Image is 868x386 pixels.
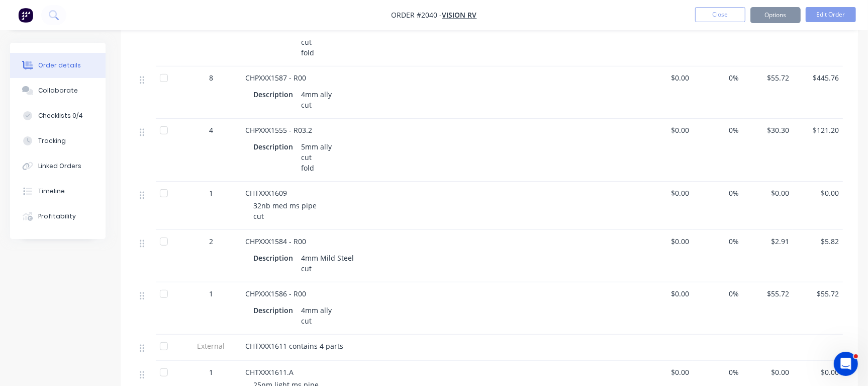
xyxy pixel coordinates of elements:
[10,204,106,229] button: Profitability
[797,72,839,83] span: $445.76
[253,251,297,265] div: Description
[245,289,306,298] span: CHPXXX1586 - R00
[750,7,801,23] button: Options
[38,111,83,120] div: Checklists 0/4
[10,103,106,128] button: Checklists 0/4
[797,188,839,198] span: $0.00
[38,212,76,221] div: Profitability
[647,288,689,299] span: $0.00
[10,179,106,204] button: Timeline
[297,251,358,276] div: 4mm Mild Steel cut
[209,125,213,135] span: 4
[10,53,106,78] button: Order details
[647,236,689,247] span: $0.00
[38,162,81,171] div: Linked Orders
[297,303,336,328] div: 4mm ally cut
[245,237,306,246] span: CHPXXX1584 - R00
[209,367,213,377] span: 1
[697,236,739,247] span: 0%
[647,188,689,198] span: $0.00
[38,86,78,95] div: Collaborate
[209,188,213,198] span: 1
[442,11,477,20] a: Vision RV
[747,288,789,299] span: $55.72
[697,72,739,83] span: 0%
[38,187,65,196] div: Timeline
[209,236,213,247] span: 2
[697,288,739,299] span: 0%
[297,87,336,112] div: 4mm ally cut
[253,139,297,154] div: Description
[209,72,213,83] span: 8
[10,153,106,179] button: Linked Orders
[747,125,789,135] span: $30.30
[253,87,297,102] div: Description
[697,188,739,198] span: 0%
[647,125,689,135] span: $0.00
[797,288,839,299] span: $55.72
[245,73,306,83] span: CHPXXX1587 - R00
[10,78,106,103] button: Collaborate
[647,367,689,377] span: $0.00
[797,367,839,377] span: $0.00
[185,341,237,351] span: External
[245,188,287,198] span: CHTXXX1609
[747,72,789,83] span: $55.72
[209,288,213,299] span: 1
[38,61,81,70] div: Order details
[245,341,343,351] span: CHTXXX1611 contains 4 parts
[747,367,789,377] span: $0.00
[297,139,336,175] div: 5mm ally cut fold
[697,125,739,135] span: 0%
[695,7,745,22] button: Close
[747,188,789,198] span: $0.00
[38,136,66,145] div: Tracking
[834,352,858,376] iframe: Intercom live chat
[253,303,297,318] div: Description
[253,201,317,221] span: 32nb med ms pipe cut
[10,128,106,153] button: Tracking
[747,236,789,247] span: $2.91
[245,367,294,377] span: CHTXXX1611.A
[245,125,312,135] span: CHPXXX1555 - R03.2
[797,236,839,247] span: $5.82
[392,11,442,20] span: Order #2040 -
[797,125,839,135] span: $121.20
[297,24,336,60] div: 4mm ally cut fold
[806,7,856,22] button: Edit Order
[18,8,33,23] img: Factory
[697,367,739,377] span: 0%
[647,72,689,83] span: $0.00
